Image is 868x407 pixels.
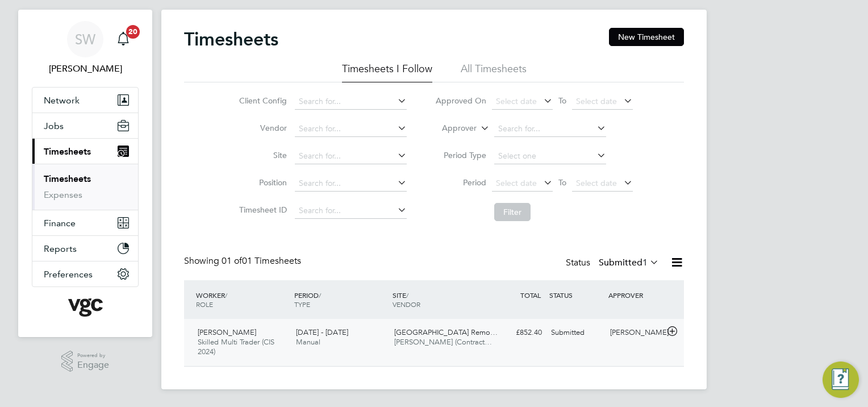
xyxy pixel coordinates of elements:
[823,362,859,398] button: Engage Resource Center
[112,21,135,57] a: 20
[425,123,477,134] label: Approver
[32,164,138,210] div: Timesheets
[394,337,492,347] span: [PERSON_NAME] (Contract…
[319,290,321,300] span: /
[193,285,291,314] div: WORKER
[566,255,661,271] div: Status
[494,121,606,137] input: Search for...
[44,243,77,254] span: Reports
[496,178,537,188] span: Select date
[520,290,541,300] span: TOTAL
[609,28,684,46] button: New Timesheet
[342,62,432,82] li: Timesheets I Follow
[18,10,152,337] nav: Main navigation
[294,300,310,309] span: TYPE
[44,269,93,280] span: Preferences
[496,96,537,106] span: Select date
[546,323,606,342] div: Submitted
[198,337,274,356] span: Skilled Multi Trader (CIS 2024)
[390,285,488,314] div: SITE
[44,218,76,229] span: Finance
[32,210,138,235] button: Finance
[32,261,138,286] button: Preferences
[77,360,109,370] span: Engage
[75,32,95,47] span: SW
[555,93,570,108] span: To
[494,148,606,164] input: Select one
[44,95,80,106] span: Network
[555,175,570,190] span: To
[44,146,91,157] span: Timesheets
[184,28,278,51] h2: Timesheets
[642,257,648,268] span: 1
[196,300,213,309] span: ROLE
[32,298,139,317] a: Go to home page
[435,177,486,188] label: Period
[32,62,139,76] span: Simon Woodcock
[32,139,138,164] button: Timesheets
[32,88,138,113] button: Network
[236,123,287,133] label: Vendor
[44,121,64,131] span: Jobs
[222,255,242,267] span: 01 of
[295,121,407,137] input: Search for...
[295,176,407,192] input: Search for...
[291,285,390,314] div: PERIOD
[546,285,606,305] div: STATUS
[487,323,546,342] div: £852.40
[184,255,303,267] div: Showing
[295,94,407,110] input: Search for...
[77,351,109,360] span: Powered by
[32,21,139,76] a: SW[PERSON_NAME]
[236,205,287,215] label: Timesheet ID
[406,290,408,300] span: /
[61,351,110,372] a: Powered byEngage
[576,96,617,106] span: Select date
[295,203,407,219] input: Search for...
[126,25,140,39] span: 20
[236,95,287,106] label: Client Config
[44,173,91,184] a: Timesheets
[599,257,659,268] label: Submitted
[222,255,301,267] span: 01 Timesheets
[435,95,486,106] label: Approved On
[606,323,665,342] div: [PERSON_NAME]
[393,300,420,309] span: VENDOR
[236,150,287,160] label: Site
[32,113,138,138] button: Jobs
[198,327,256,337] span: [PERSON_NAME]
[461,62,527,82] li: All Timesheets
[32,236,138,261] button: Reports
[394,327,498,337] span: [GEOGRAPHIC_DATA] Remo…
[295,148,407,164] input: Search for...
[236,177,287,188] label: Position
[494,203,531,221] button: Filter
[44,189,82,200] a: Expenses
[606,285,665,305] div: APPROVER
[296,337,320,347] span: Manual
[435,150,486,160] label: Period Type
[296,327,348,337] span: [DATE] - [DATE]
[576,178,617,188] span: Select date
[225,290,227,300] span: /
[68,298,103,317] img: vgcgroup-logo-retina.png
